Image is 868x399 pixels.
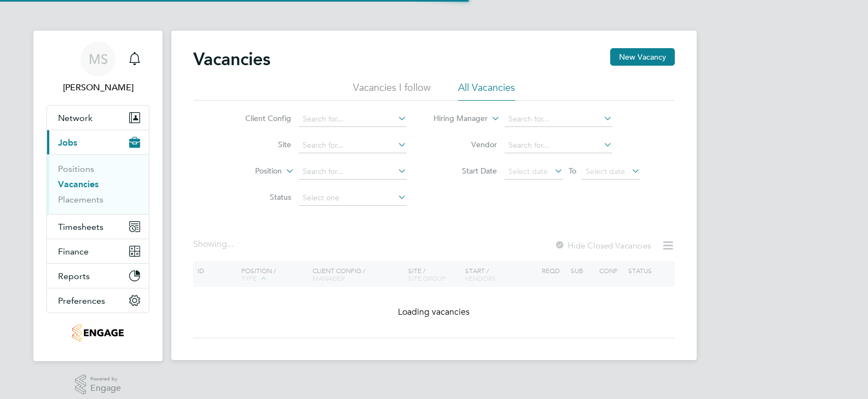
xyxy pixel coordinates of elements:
[586,166,625,176] span: Select date
[228,140,291,149] label: Site
[353,81,431,101] li: Vacancies I follow
[47,130,149,154] button: Jobs
[554,240,651,251] label: Hide Closed Vacancies
[58,179,99,189] a: Vacancies
[47,106,149,130] button: Network
[58,222,103,232] span: Timesheets
[425,113,488,124] label: Hiring Manager
[58,164,94,174] a: Positions
[47,81,149,94] span: Monty Symons
[227,239,234,250] span: ...
[193,48,270,70] h2: Vacancies
[47,215,149,239] button: Timesheets
[610,48,675,66] button: New Vacancy
[58,296,105,306] span: Preferences
[33,31,163,361] nav: Main navigation
[565,164,580,178] span: To
[228,113,291,123] label: Client Config
[434,166,497,176] label: Start Date
[219,166,282,177] label: Position
[58,246,89,257] span: Finance
[228,192,291,202] label: Status
[75,374,121,395] a: Powered byEngage
[47,288,149,313] button: Preferences
[72,324,123,342] img: jambo-logo-retina.png
[299,190,407,206] input: Select one
[47,42,149,94] a: MS[PERSON_NAME]
[47,264,149,288] button: Reports
[47,324,149,342] a: Go to home page
[505,112,612,127] input: Search for...
[458,81,515,101] li: All Vacancies
[47,154,149,214] div: Jobs
[58,137,77,148] span: Jobs
[89,52,108,66] span: MS
[299,138,407,153] input: Search for...
[90,374,121,384] span: Powered by
[90,384,121,393] span: Engage
[434,140,497,149] label: Vendor
[508,166,548,176] span: Select date
[299,112,407,127] input: Search for...
[58,194,103,205] a: Placements
[505,138,612,153] input: Search for...
[58,113,92,123] span: Network
[193,239,236,250] div: Showing
[58,271,90,281] span: Reports
[299,164,407,180] input: Search for...
[47,239,149,263] button: Finance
